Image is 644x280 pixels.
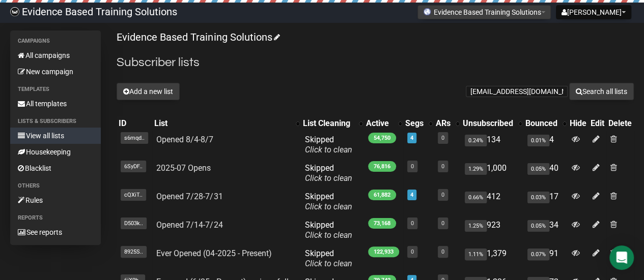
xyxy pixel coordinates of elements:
[121,217,147,229] span: D503k..
[154,118,291,129] div: List
[121,189,146,201] span: cQXiT..
[10,144,101,160] a: Housekeeping
[405,118,424,129] div: Segs
[527,192,549,203] span: 0.03%
[121,161,146,172] span: 6SyDF..
[121,132,148,144] span: s6mqd..
[10,115,101,128] li: Lists & subscribers
[10,83,101,96] li: Templates
[368,133,396,143] span: 54,750
[117,83,180,100] button: Add a new list
[301,116,364,131] th: List Cleaning: No sort applied, activate to apply an ascending sort
[609,245,634,270] div: Open Intercom Messenger
[10,160,101,176] a: Blacklist
[589,116,606,131] th: Edit: No sort applied, sorting is disabled
[10,96,101,112] a: All templates
[364,116,403,131] th: Active: No sort applied, activate to apply an ascending sort
[461,131,523,159] td: 134
[411,220,414,227] a: 0
[523,116,568,131] th: Bounced: No sort applied, activate to apply an ascending sort
[527,248,549,260] span: 0.07%
[434,116,461,131] th: ARs: No sort applied, activate to apply an ascending sort
[156,220,222,230] a: Opened 7/14-7/24
[305,259,352,268] a: Click to clean
[117,31,278,43] a: Evidence Based Training Solutions
[368,190,396,200] span: 61,882
[461,244,523,273] td: 1,379
[305,163,352,183] span: Skipped
[10,128,101,144] a: View all lists
[523,188,568,216] td: 17
[465,135,487,146] span: 0.24%
[591,118,604,129] div: Edit
[461,188,523,216] td: 412
[465,192,487,203] span: 0.66%
[156,192,222,201] a: Opened 7/28-7/31
[403,116,434,131] th: Segs: No sort applied, activate to apply an ascending sort
[465,163,487,175] span: 1.29%
[303,118,354,129] div: List Cleaning
[441,248,444,255] a: 0
[523,159,568,188] td: 40
[368,218,396,229] span: 73,168
[608,118,632,129] div: Delete
[305,135,352,154] span: Skipped
[423,8,431,16] img: favicons
[117,53,634,72] h2: Subscriber lists
[10,35,101,47] li: Campaigns
[10,7,19,16] img: 6a635aadd5b086599a41eda90e0773ac
[606,116,634,131] th: Delete: No sort applied, sorting is disabled
[461,116,523,131] th: Unsubscribed: No sort applied, activate to apply an ascending sort
[10,47,101,64] a: All campaigns
[305,145,352,154] a: Click to clean
[417,5,551,19] button: Evidence Based Training Solutions
[368,161,396,172] span: 76,816
[441,192,444,198] a: 0
[527,220,549,232] span: 0.05%
[10,180,101,192] li: Others
[441,135,444,141] a: 0
[527,163,549,175] span: 0.05%
[436,118,451,129] div: ARs
[10,212,101,224] li: Reports
[463,118,513,129] div: Unsubscribed
[121,246,147,258] span: 8925S..
[411,163,414,170] a: 0
[305,230,352,240] a: Click to clean
[527,135,549,146] span: 0.01%
[366,118,393,129] div: Active
[525,118,557,129] div: Bounced
[117,116,152,131] th: ID: No sort applied, sorting is disabled
[10,224,101,240] a: See reports
[10,192,101,208] a: Rules
[410,192,413,198] a: 4
[465,248,487,260] span: 1.11%
[523,244,568,273] td: 91
[156,135,213,144] a: Opened 8/4-8/7
[441,220,444,227] a: 0
[305,220,352,240] span: Skipped
[441,163,444,170] a: 0
[411,248,414,255] a: 0
[305,248,352,268] span: Skipped
[156,248,271,258] a: Ever Opened (04-2025 - Present)
[523,216,568,244] td: 34
[570,118,586,129] div: Hide
[305,202,352,211] a: Click to clean
[461,159,523,188] td: 1,000
[523,131,568,159] td: 4
[119,118,150,129] div: ID
[465,220,487,232] span: 1.25%
[368,246,399,257] span: 122,933
[556,5,631,19] button: [PERSON_NAME]
[569,83,634,100] button: Search all lists
[461,216,523,244] td: 923
[410,135,413,141] a: 4
[152,116,301,131] th: List: No sort applied, activate to apply an ascending sort
[305,192,352,211] span: Skipped
[568,116,589,131] th: Hide: No sort applied, sorting is disabled
[10,64,101,80] a: New campaign
[305,173,352,183] a: Click to clean
[156,163,211,173] a: 2025-07 Opens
